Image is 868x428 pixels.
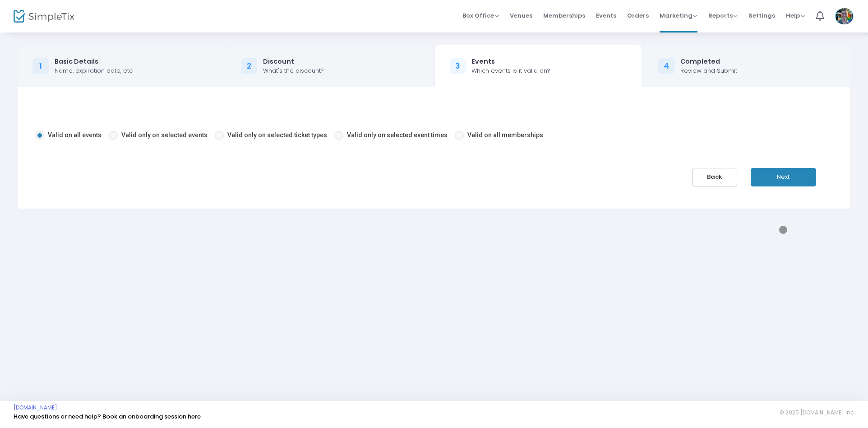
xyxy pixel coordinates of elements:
[786,11,805,20] span: Help
[263,66,324,75] div: What's the discount?
[680,66,737,75] div: Review and Submit
[627,4,649,27] span: Orders
[471,66,550,75] div: Which events is it valid on?
[660,11,697,20] span: Marketing
[48,131,102,139] span: Valid on all events
[692,168,737,186] button: Back
[263,57,324,66] div: Discount
[462,11,499,20] span: Box Office
[55,57,133,66] div: Basic Details
[596,4,616,27] span: Events
[14,404,57,411] a: [DOMAIN_NAME]
[708,11,738,20] span: Reports
[347,131,448,139] span: Valid only on selected event times
[658,58,674,74] div: 4
[14,412,201,421] a: Have questions or need help? Book an onboarding session here
[543,4,585,27] span: Memberships
[241,58,257,74] div: 2
[751,168,816,186] button: Next
[467,131,543,139] span: Valid on all memberships
[780,409,854,416] span: © 2025 [DOMAIN_NAME] Inc.
[450,58,466,74] div: 3
[32,58,49,74] div: 1
[680,57,737,66] div: Completed
[227,131,327,139] span: Valid only on selected ticket types
[55,66,133,75] div: Name, expiration date, etc
[510,4,532,27] span: Venues
[121,131,208,139] span: Valid only on selected events
[471,57,550,66] div: Events
[748,4,775,27] span: Settings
